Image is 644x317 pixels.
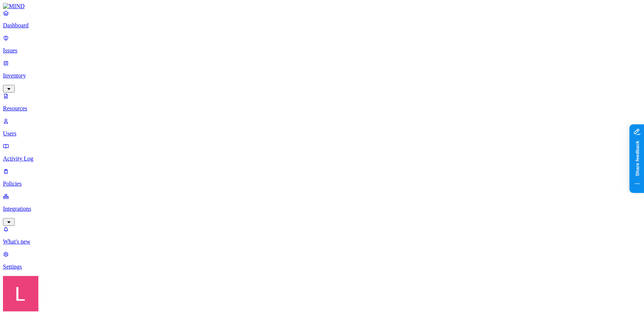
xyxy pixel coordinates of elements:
[3,263,641,270] p: Settings
[3,35,641,54] a: Issues
[3,10,641,29] a: Dashboard
[3,93,641,112] a: Resources
[3,206,641,212] p: Integrations
[3,47,641,54] p: Issues
[3,72,641,79] p: Inventory
[3,238,641,245] p: What's new
[3,60,641,92] a: Inventory
[3,251,641,270] a: Settings
[3,168,641,187] a: Policies
[3,226,641,245] a: What's new
[3,105,641,112] p: Resources
[3,193,641,225] a: Integrations
[3,180,641,187] p: Policies
[3,130,641,137] p: Users
[3,118,641,137] a: Users
[3,276,38,311] img: Landen Brown
[3,143,641,162] a: Activity Log
[3,155,641,162] p: Activity Log
[3,3,25,10] img: MIND
[3,22,641,29] p: Dashboard
[3,3,641,10] a: MIND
